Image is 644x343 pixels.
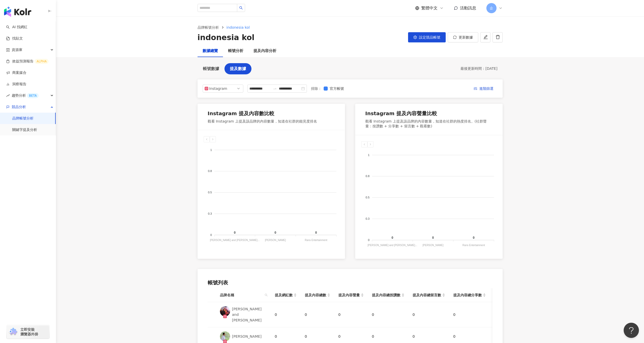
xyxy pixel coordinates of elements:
[460,66,497,71] div: 最後更新時間 ： [DATE]
[230,66,246,71] span: 提及數據
[27,93,39,98] div: BETA
[253,48,276,54] div: 提及內容分析
[264,291,269,299] span: search
[12,127,37,132] a: 關鍵字提及分析
[483,35,488,39] span: edit
[210,239,259,242] tspan: [PERSON_NAME] and [PERSON_NAME]...
[460,6,476,10] span: 活動訊息
[220,331,230,341] img: KOL Avatar
[239,6,243,10] span: search
[271,288,301,302] th: 提及網紅數
[305,334,330,339] div: 0
[372,312,405,317] div: 0
[366,196,369,199] tspan: 0.5
[490,288,531,302] th: 提及內容總互動數
[372,292,400,298] span: 提及內容總按讚數
[367,244,417,247] tspan: [PERSON_NAME] and [PERSON_NAME]...
[7,325,49,339] a: chrome extension立即安裝 瀏覽器外掛
[228,48,243,54] div: 帳號分析
[408,32,446,42] button: 設定競品帳號
[232,306,267,323] div: [PERSON_NAME] and [PERSON_NAME]
[305,312,330,317] div: 0
[409,288,449,302] th: 提及內容總留言數
[275,292,293,298] span: 提及網紅數
[12,101,26,113] span: 競品分析
[419,35,440,39] span: 設定競品帳號
[209,85,226,92] div: Instagram
[453,334,486,339] div: 0
[305,239,327,242] tspan: Rans Entertainment
[220,292,263,298] span: 品牌名稱
[208,170,212,173] tspan: 0.8
[368,288,409,302] th: 提及內容總按讚數
[328,86,346,91] span: 官方帳號
[365,110,437,117] div: Instagram 提及內容聲量比較
[197,25,220,30] a: 品牌帳號分析
[198,63,224,74] button: 帳號數據
[368,153,369,157] tspan: 1
[338,292,360,298] span: 提及內容聲量
[490,5,493,11] span: 企
[334,288,368,302] th: 提及內容聲量
[275,312,297,317] div: 0
[6,36,23,41] a: 找貼文
[220,331,267,341] a: KOL Avatar[PERSON_NAME]
[203,66,219,71] span: 帳號數據
[273,87,277,91] span: swap-right
[368,238,369,242] tspan: 0
[12,116,34,121] a: 品牌帳號分析
[273,87,277,91] span: to
[208,110,274,117] div: Instagram 提及內容數比較
[227,25,250,29] span: indonesia kol
[372,334,405,339] div: 0
[208,119,317,124] div: 觀看 Instagram 上提及該品牌的內容數量，知道在社群的能見度排名
[6,70,26,75] a: 商案媒合
[198,32,254,43] div: indonesia kol
[208,191,212,194] tspan: 0.5
[265,294,268,297] span: search
[311,86,322,91] label: 排除 ：
[453,36,457,39] span: sync
[413,312,445,317] div: 0
[12,90,39,101] span: 趨勢分析
[413,334,445,339] div: 0
[6,59,49,64] a: 效益預測報告ALPHA
[423,244,443,247] tspan: [PERSON_NAME]
[366,175,369,178] tspan: 0.8
[413,292,441,298] span: 提及內容總留言數
[459,35,473,39] span: 更新數據
[413,36,417,39] span: setting
[6,82,26,87] a: 洞察報告
[8,328,18,336] img: chrome extension
[462,244,485,247] tspan: Rans Entertainment
[421,5,438,11] span: 繁體中文
[449,288,490,302] th: 提及內容總分享數
[624,323,639,338] iframe: Help Scout Beacon - Open
[220,306,267,323] a: KOL Avatar[PERSON_NAME] and [PERSON_NAME]
[265,239,286,242] tspan: [PERSON_NAME]
[208,279,492,286] div: 帳號列表
[220,306,230,316] img: KOL Avatar
[338,334,364,339] div: 0
[470,84,498,93] button: 進階篩選
[224,63,251,74] button: 提及數據
[208,212,212,215] tspan: 0.3
[365,119,492,129] div: 觀看 Instagram 上提及該品牌的內容數量，知道在社群的熱度排名。(社群聲量：按讚數 + 分享數 + 留言數 + 觀看數)
[448,32,478,42] button: 更新數據
[275,334,297,339] div: 0
[12,44,22,56] span: 資源庫
[338,312,364,317] div: 0
[453,312,486,317] div: 0
[232,334,262,339] div: [PERSON_NAME]
[496,35,500,39] span: delete
[210,233,212,236] tspan: 0
[301,288,334,302] th: 提及內容總數
[20,327,38,336] span: 立即安裝 瀏覽器外掛
[6,25,27,30] a: searchAI 找網紅
[4,7,31,17] img: logo
[210,148,212,151] tspan: 1
[203,48,218,54] div: 數據總覽
[453,292,482,298] span: 提及內容總分享數
[6,94,10,97] span: rise
[366,217,369,220] tspan: 0.3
